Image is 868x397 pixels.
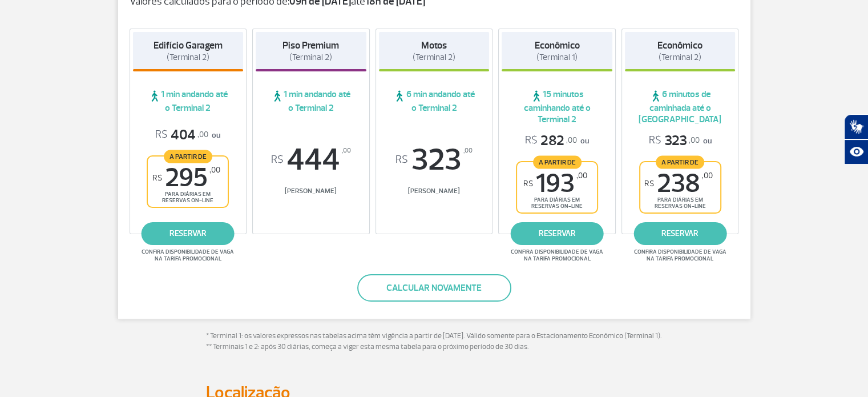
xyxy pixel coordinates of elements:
span: 6 minutos de caminhada até o [GEOGRAPHIC_DATA] [625,89,736,125]
p: ou [525,132,589,150]
span: Confira disponibilidade de vaga na tarifa promocional [140,248,236,262]
span: para diárias em reservas on-line [158,191,218,204]
button: Abrir tradutor de língua de sinais. [844,114,868,139]
span: 323 [379,145,490,175]
span: 323 [649,132,700,150]
sup: R$ [271,154,284,166]
span: para diárias em reservas on-line [527,197,587,210]
span: Confira disponibilidade de vaga na tarifa promocional [632,248,728,262]
span: [PERSON_NAME] [379,187,490,195]
div: Plugin de acessibilidade da Hand Talk. [844,114,868,165]
a: reservar [142,222,235,245]
button: Abrir recursos assistivos. [844,139,868,165]
span: A partir de [533,155,582,169]
span: 193 [523,171,587,197]
strong: Motos [421,39,447,51]
span: (Terminal 2) [289,52,332,63]
p: * Terminal 1: os valores expressos nas tabelas acima têm vigência a partir de [DATE]. Válido some... [206,331,663,353]
span: (Terminal 2) [413,52,455,63]
a: reservar [511,222,604,245]
sup: R$ [152,173,162,183]
span: 6 min andando até o Terminal 2 [379,89,490,114]
strong: Piso Premium [282,39,339,51]
p: ou [155,126,220,144]
span: para diárias em reservas on-line [650,197,710,210]
sup: ,00 [209,165,220,175]
button: Calcular novamente [357,274,511,302]
sup: ,00 [342,145,351,157]
span: 238 [644,171,713,197]
span: 1 min andando até o Terminal 2 [133,89,244,114]
sup: R$ [523,179,533,189]
span: (Terminal 1) [536,52,578,63]
span: 282 [525,132,577,150]
span: 15 minutos caminhando até o Terminal 2 [502,89,612,125]
span: A partir de [656,155,704,169]
span: A partir de [164,150,212,163]
a: reservar [633,222,726,245]
strong: Edifício Garagem [154,39,223,51]
span: (Terminal 2) [167,52,209,63]
span: [PERSON_NAME] [256,187,366,195]
span: 404 [155,126,208,144]
sup: R$ [644,179,654,189]
sup: ,00 [576,171,587,181]
span: 295 [152,165,220,191]
span: Confira disponibilidade de vaga na tarifa promocional [509,248,605,262]
span: 1 min andando até o Terminal 2 [256,89,366,114]
span: (Terminal 2) [659,52,701,63]
p: ou [649,132,712,150]
span: 444 [256,145,366,175]
sup: ,00 [702,171,713,181]
strong: Econômico [657,39,703,51]
sup: R$ [395,154,408,166]
strong: Econômico [535,39,580,51]
sup: ,00 [463,145,473,157]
